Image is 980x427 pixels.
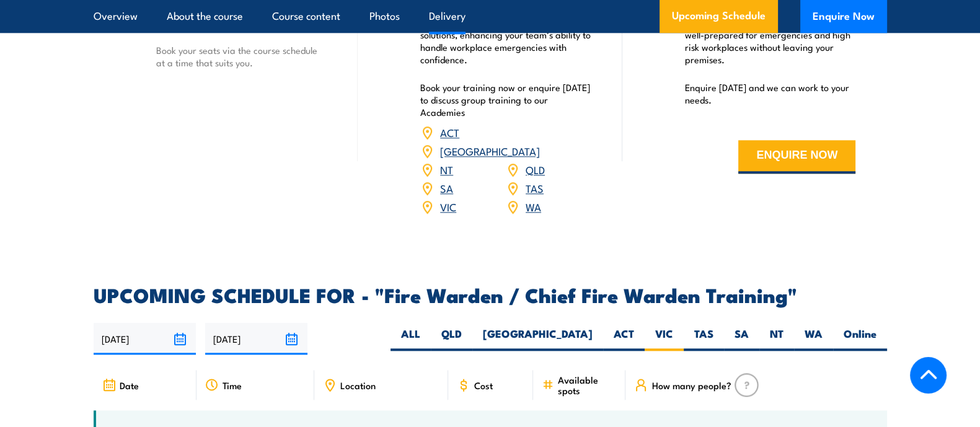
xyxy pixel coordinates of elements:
[558,374,617,395] span: Available spots
[340,380,376,390] span: Location
[651,380,731,390] span: How many people?
[833,327,887,351] label: Online
[685,81,856,106] p: Enquire [DATE] and we can work to your needs.
[94,323,196,354] input: From date
[223,380,242,390] span: Time
[391,327,431,351] label: ALL
[645,327,684,351] label: VIC
[440,180,453,195] a: SA
[440,143,540,158] a: [GEOGRAPHIC_DATA]
[526,199,541,214] a: WA
[156,44,327,69] p: Book your seats via the course schedule at a time that suits you.
[526,180,544,195] a: TAS
[685,4,856,66] p: We offer convenient nationwide training tailored to you, ensuring your staff are well-prepared fo...
[94,286,887,303] h2: UPCOMING SCHEDULE FOR - "Fire Warden / Chief Fire Warden Training"
[603,327,645,351] label: ACT
[205,323,307,354] input: To date
[120,380,139,390] span: Date
[420,4,591,66] p: Our Academies are located nationally and provide customised safety training solutions, enhancing ...
[440,162,453,177] a: NT
[431,327,472,351] label: QLD
[440,125,459,139] a: ACT
[526,162,545,177] a: QLD
[474,380,493,390] span: Cost
[684,327,724,351] label: TAS
[420,81,591,118] p: Book your training now or enquire [DATE] to discuss group training to our Academies
[738,140,855,174] button: ENQUIRE NOW
[472,327,603,351] label: [GEOGRAPHIC_DATA]
[794,327,833,351] label: WA
[759,327,794,351] label: NT
[440,199,456,214] a: VIC
[724,327,759,351] label: SA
